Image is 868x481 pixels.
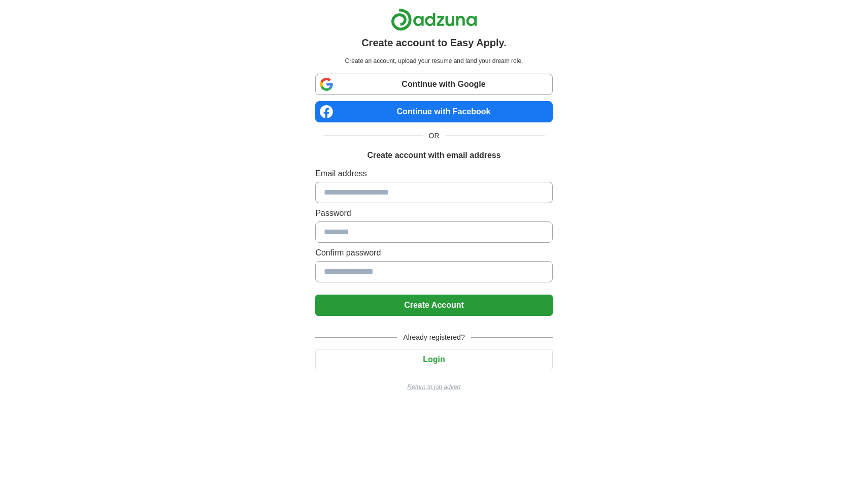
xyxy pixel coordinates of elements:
[315,101,552,122] a: Continue with Facebook
[315,382,552,392] a: Return to job advert
[315,247,552,259] label: Confirm password
[315,349,552,370] button: Login
[317,56,550,66] p: Create an account, upload your resume and land your dream role.
[423,131,446,141] span: OR
[361,35,507,50] h1: Create account to Easy Apply.
[315,168,552,180] label: Email address
[315,74,552,95] a: Continue with Google
[315,295,552,316] button: Create Account
[391,8,477,31] img: Adzuna logo
[315,207,552,219] label: Password
[315,355,552,364] a: Login
[367,149,500,162] h1: Create account with email address
[397,332,471,343] span: Already registered?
